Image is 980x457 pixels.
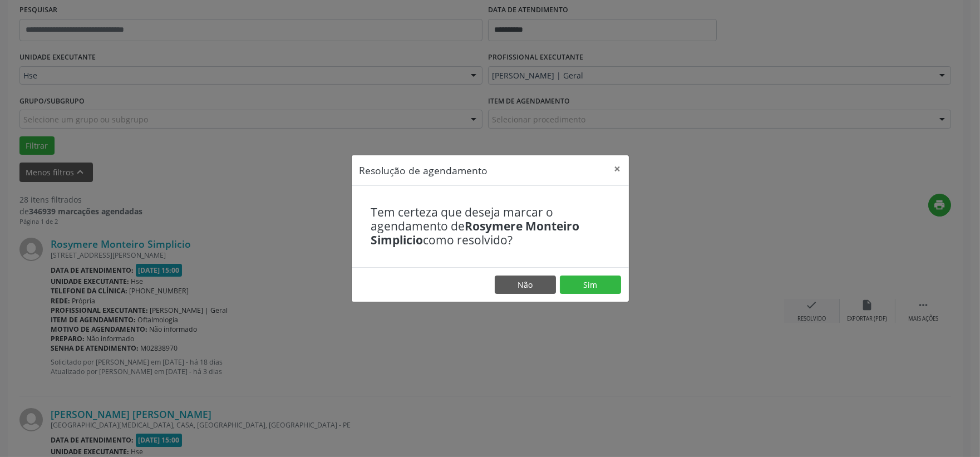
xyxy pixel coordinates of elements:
[360,163,488,178] h5: Resolução de agendamento
[495,276,556,294] button: Não
[371,205,609,248] h4: Tem certeza que deseja marcar o agendamento de como resolvido?
[560,276,621,294] button: Sim
[607,155,629,183] button: Close
[371,218,580,248] b: Rosymere Monteiro Simplicio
